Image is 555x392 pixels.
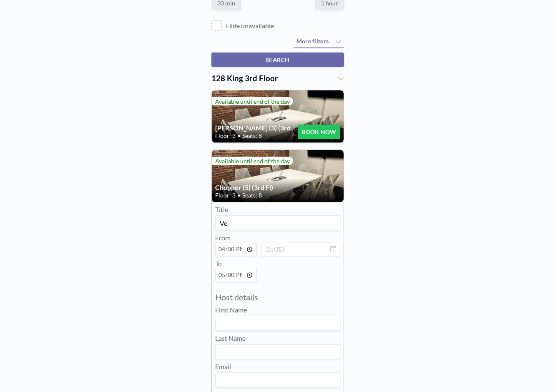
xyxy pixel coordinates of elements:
span: • [237,192,241,199]
button: More filters [294,35,344,48]
span: Floor: 3 [215,192,236,199]
h3: Host details [215,292,340,302]
button: BOOK NOW [298,125,340,139]
label: Last Name [215,334,246,342]
input: Vera's reservation [216,216,340,230]
label: To [215,260,222,267]
label: First Name [215,306,247,314]
button: SEARCH [211,52,344,67]
label: From [215,234,231,242]
span: SEARCH [266,56,289,63]
h4: [PERSON_NAME] (3) (3rd Fl) [215,124,298,132]
span: • [237,132,241,140]
span: Seats: 8 [242,192,262,199]
span: Available until end of the day [215,98,290,105]
label: Title [215,205,228,214]
span: Seats: 8 [242,132,262,140]
label: Hide unavailable [226,22,274,30]
label: Email [215,362,231,371]
span: 128 King 3rd Floor [211,74,278,83]
span: Available until end of the day [215,157,290,165]
span: More filters [296,37,329,45]
h4: Chopper (5) (3rd Fl) [215,183,340,192]
span: Floor: 3 [215,132,236,140]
